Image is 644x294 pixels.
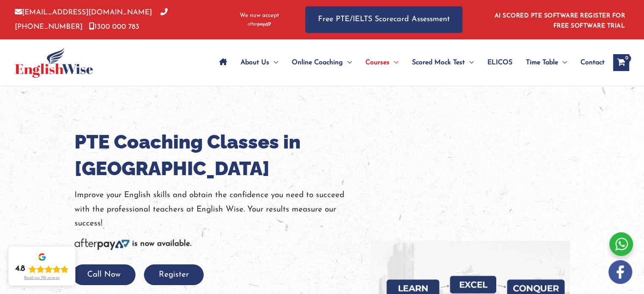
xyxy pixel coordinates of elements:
a: [EMAIL_ADDRESS][DOMAIN_NAME] [15,9,152,16]
a: ELICOS [481,48,519,77]
span: ELICOS [487,48,512,77]
a: Free PTE/IELTS Scorecard Assessment [305,6,462,33]
a: CoursesMenu Toggle [359,48,405,77]
span: We now accept [240,11,279,20]
img: white-facebook.png [608,260,632,284]
span: Online Coaching [292,48,343,77]
img: cropped-ew-logo [15,47,93,78]
span: Menu Toggle [269,48,278,77]
span: Courses [365,48,390,77]
a: Online CoachingMenu Toggle [285,48,359,77]
img: Afterpay-Logo [75,239,130,250]
span: Menu Toggle [465,48,474,77]
aside: Header Widget 1 [489,6,629,33]
span: Menu Toggle [558,48,567,77]
span: Menu Toggle [343,48,352,77]
img: Afterpay-Logo [248,22,271,27]
a: AI SCORED PTE SOFTWARE REGISTER FOR FREE SOFTWARE TRIAL [495,13,625,29]
a: View Shopping Cart, empty [613,54,629,71]
a: 1300 000 783 [89,23,139,30]
span: Menu Toggle [390,48,398,77]
a: Scored Mock TestMenu Toggle [405,48,481,77]
a: About UsMenu Toggle [234,48,285,77]
a: Register [144,271,204,279]
a: Contact [574,48,605,77]
button: Call Now [72,264,135,285]
button: Register [144,264,204,285]
h1: PTE Coaching Classes in [GEOGRAPHIC_DATA] [75,129,358,182]
a: [PHONE_NUMBER] [15,9,168,30]
b: is now available. [132,240,191,248]
a: Call Now [72,271,135,279]
div: Read our 718 reviews [24,276,60,280]
p: Improve your English skills and obtain the confidence you need to succeed with the professional t... [75,188,358,231]
span: Scored Mock Test [412,48,465,77]
span: About Us [240,48,269,77]
div: Rating: 4.8 out of 5 [15,264,69,274]
span: Time Table [526,48,558,77]
a: Time TableMenu Toggle [519,48,574,77]
span: Contact [580,48,605,77]
div: 4.8 [15,264,25,274]
nav: Site Navigation: Main Menu [213,48,605,77]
